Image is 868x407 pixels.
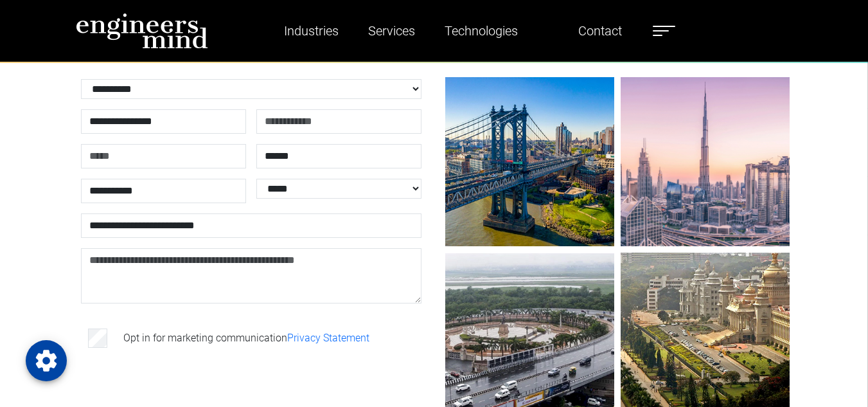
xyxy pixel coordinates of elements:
img: gif [445,77,614,246]
img: logo [76,13,208,49]
a: Contact [573,16,627,46]
a: Technologies [439,16,523,46]
a: Services [363,16,420,46]
a: Privacy Statement [287,332,369,344]
img: gif [621,77,790,246]
a: Industries [279,16,344,46]
label: Opt in for marketing communication [123,330,369,346]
